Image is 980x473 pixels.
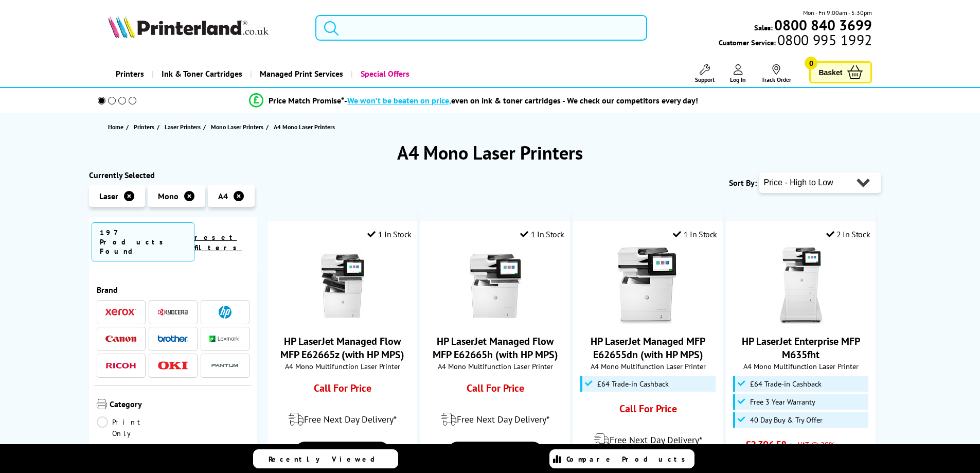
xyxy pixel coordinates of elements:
[750,398,815,406] span: Free 3 Year Warranty
[105,336,136,342] img: Canon
[97,285,250,295] span: Brand
[110,399,250,411] span: Category
[566,454,691,464] span: Compare Products
[762,316,840,326] a: HP LaserJet Enterprise MFP M635fht
[610,316,687,326] a: HP LaserJet Managed MFP E62655dn (with HP MPS)
[157,361,188,370] img: OKI
[253,449,398,468] a: Recently Viewed
[157,308,188,316] img: Kyocera
[809,61,872,83] a: Basket 0
[209,336,240,342] img: Lexmark
[134,121,154,132] span: Printers
[99,191,118,201] span: Laser
[97,399,107,409] img: Category
[269,454,385,464] span: Recently Viewed
[344,95,698,106] div: - even on ink & toner cartridges - We check our competitors every day!
[89,170,258,180] div: Currently Selected
[761,64,791,83] a: Track Order
[105,306,136,319] a: Xerox
[152,61,250,87] a: Ink & Toner Cartridges
[157,306,188,319] a: Kyocera
[105,308,136,316] img: Xerox
[745,438,786,451] span: £2,396.58
[108,61,152,87] a: Printers
[447,442,543,463] a: View
[729,178,757,188] span: Sort By:
[673,229,717,239] div: 1 In Stock
[730,64,746,83] a: Log In
[818,65,842,79] span: Basket
[97,416,173,439] a: Print Only
[273,361,412,371] span: A4 Mono Multifunction Laser Printer
[750,416,823,424] span: 40 Day Buy & Try Offer
[754,23,773,32] span: Sales:
[157,332,188,345] a: Brother
[579,361,717,371] span: A4 Mono Multifunction Laser Printer
[579,426,717,454] div: modal_delivery
[774,15,872,34] b: 0800 840 3699
[165,121,201,132] span: Laser Printers
[732,361,870,371] span: A4 Mono Multifunction Laser Printer
[805,57,817,69] span: 0
[105,359,136,372] a: Ricoh
[593,402,703,421] div: Call For Price
[108,15,303,40] a: Printerland Logo
[157,359,188,372] a: OKI
[194,233,242,252] a: reset filters
[211,121,263,132] span: Mono Laser Printers
[742,335,860,361] a: HP LaserJet Enterprise MFP M635fht
[803,8,872,17] span: Mon - Fri 9:00am - 5:30pm
[695,76,715,83] span: Support
[789,440,834,449] span: ex VAT @ 20%
[158,191,179,201] span: Mono
[776,35,872,45] span: 0800 995 1992
[304,316,381,326] a: HP LaserJet Managed Flow MFP E62665z (with HP MPS)
[274,123,335,131] span: A4 Mono Laser Printers
[165,121,203,132] a: Laser Printers
[287,381,398,400] div: Call For Price
[250,61,351,87] a: Managed Print Services
[440,381,550,400] div: Call For Price
[218,191,228,201] span: A4
[347,95,451,106] span: We won’t be beaten on price,
[84,92,864,110] li: modal_Promise
[209,359,240,372] img: Pantum
[826,229,870,239] div: 2 In Stock
[520,229,564,239] div: 1 In Stock
[426,361,564,371] span: A4 Mono Multifunction Laser Printer
[280,335,404,361] a: HP LaserJet Managed Flow MFP E62665z (with HP MPS)
[157,335,188,342] img: Brother
[730,76,746,83] span: Log In
[294,442,390,463] a: View
[209,359,240,372] a: Pantum
[269,95,344,106] span: Price Match Promise*
[108,15,269,38] img: Printerland Logo
[105,332,136,345] a: Canon
[209,306,240,319] a: HP
[367,229,412,239] div: 1 In Stock
[273,405,412,434] div: modal_delivery
[610,247,687,324] img: HP LaserJet Managed MFP E62655dn (with HP MPS)
[89,141,892,165] h1: A4 Mono Laser Printers
[426,405,564,434] div: modal_delivery
[549,449,694,468] a: Compare Products
[433,335,558,361] a: HP LaserJet Managed Flow MFP E62665h (with HP MPS)
[457,247,534,324] img: HP LaserJet Managed Flow MFP E62665h (with HP MPS)
[591,335,705,361] a: HP LaserJet Managed MFP E62655dn (with HP MPS)
[219,306,231,319] img: HP
[597,380,669,388] span: £64 Trade-in Cashback
[750,380,822,388] span: £64 Trade-in Cashback
[105,363,136,369] img: Ricoh
[92,222,194,261] span: 197 Products Found
[457,316,534,326] a: HP LaserJet Managed Flow MFP E62665h (with HP MPS)
[162,61,242,87] span: Ink & Toner Cartridges
[108,121,126,132] a: Home
[209,332,240,345] a: Lexmark
[719,35,872,47] span: Customer Service:
[304,247,381,324] img: HP LaserJet Managed Flow MFP E62665z (with HP MPS)
[134,121,157,132] a: Printers
[762,247,840,324] img: HP LaserJet Enterprise MFP M635fht
[695,64,715,83] a: Support
[211,121,266,132] a: Mono Laser Printers
[773,20,872,30] a: 0800 840 3699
